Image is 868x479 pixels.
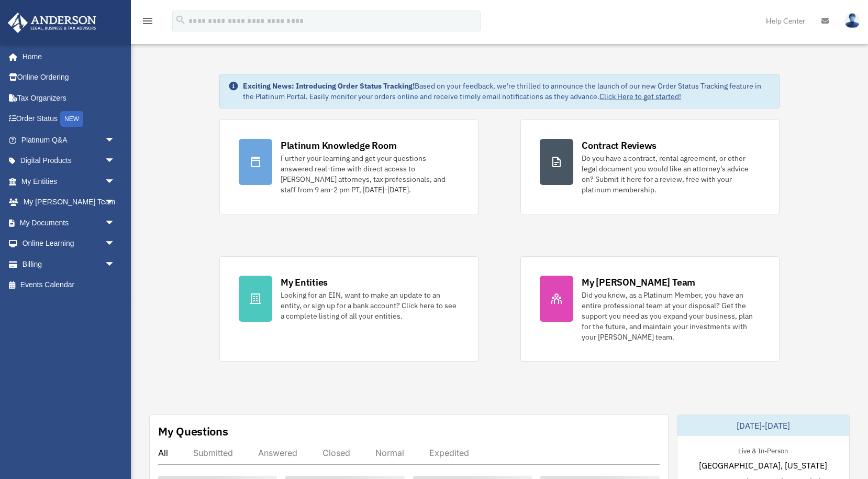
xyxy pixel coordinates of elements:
[677,415,850,436] div: [DATE]-[DATE]
[243,81,415,91] strong: Exciting News: Introducing Order Status Tracking!
[582,153,760,195] div: Do you have a contract, rental agreement, or other legal document you would like an attorney's ad...
[141,18,154,27] a: menu
[582,139,656,152] div: Contract Reviews
[141,15,154,27] i: menu
[375,448,404,458] div: Normal
[599,92,681,101] a: Click Here to get started!
[7,67,131,88] a: Online Ordering
[105,254,126,275] span: arrow_drop_down
[105,192,126,213] span: arrow_drop_down
[7,46,126,67] a: Home
[699,459,827,472] span: [GEOGRAPHIC_DATA], [US_STATE]
[105,212,126,234] span: arrow_drop_down
[582,276,695,289] div: My [PERSON_NAME] Team
[105,150,126,172] span: arrow_drop_down
[158,448,168,458] div: All
[258,448,297,458] div: Answered
[281,276,328,289] div: My Entities
[322,448,350,458] div: Closed
[7,171,131,192] a: My Entitiesarrow_drop_down
[7,108,131,130] a: Order StatusNEW
[193,448,233,458] div: Submitted
[7,129,131,150] a: Platinum Q&Aarrow_drop_down
[219,119,478,214] a: Platinum Knowledge Room Further your learning and get your questions answered real-time with dire...
[520,256,780,362] a: My [PERSON_NAME] Team Did you know, as a Platinum Member, you have an entire professional team at...
[219,256,478,362] a: My Entities Looking for an EIN, want to make an update to an entity, or sign up for a bank accoun...
[7,212,131,233] a: My Documentsarrow_drop_down
[7,275,131,296] a: Events Calendar
[7,254,131,275] a: Billingarrow_drop_down
[105,233,126,255] span: arrow_drop_down
[105,129,126,151] span: arrow_drop_down
[60,111,83,127] div: NEW
[520,119,780,214] a: Contract Reviews Do you have a contract, rental agreement, or other legal document you would like...
[7,192,131,213] a: My [PERSON_NAME] Teamarrow_drop_down
[429,448,469,458] div: Expedited
[7,88,131,108] a: Tax Organizers
[281,153,459,195] div: Further your learning and get your questions answered real-time with direct access to [PERSON_NAM...
[175,14,186,26] i: search
[730,444,796,455] div: Live & In-Person
[105,171,126,192] span: arrow_drop_down
[281,139,397,152] div: Platinum Knowledge Room
[281,290,459,321] div: Looking for an EIN, want to make an update to an entity, or sign up for a bank account? Click her...
[7,233,131,254] a: Online Learningarrow_drop_down
[844,13,860,28] img: User Pic
[243,81,771,102] div: Based on your feedback, we're thrilled to announce the launch of our new Order Status Tracking fe...
[5,13,99,33] img: Anderson Advisors Platinum Portal
[7,150,131,171] a: Digital Productsarrow_drop_down
[158,423,228,439] div: My Questions
[582,290,760,342] div: Did you know, as a Platinum Member, you have an entire professional team at your disposal? Get th...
